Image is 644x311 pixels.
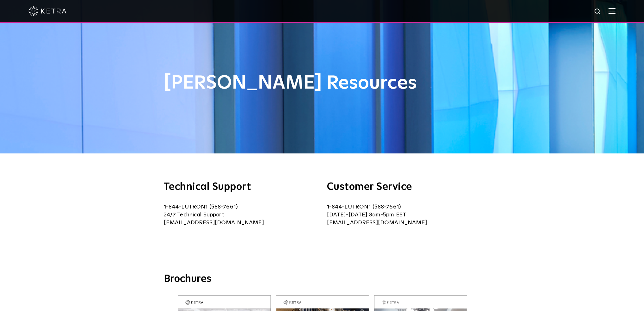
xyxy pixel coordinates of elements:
[327,182,481,192] h3: Customer Service
[29,6,67,16] img: ketra-logo-2019-white
[164,182,317,192] h3: Technical Support
[327,203,481,227] p: 1-844-LUTRON1 (588-7661) [DATE]-[DATE] 8am-5pm EST [EMAIL_ADDRESS][DOMAIN_NAME]
[594,8,602,16] img: search icon
[164,203,317,227] p: 1-844-LUTRON1 (588-7661) 24/7 Technical Support
[609,8,615,14] img: Hamburger%20Nav.svg
[164,73,481,94] h1: [PERSON_NAME] Resources
[164,220,264,226] a: [EMAIL_ADDRESS][DOMAIN_NAME]
[164,273,481,286] h3: Brochures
